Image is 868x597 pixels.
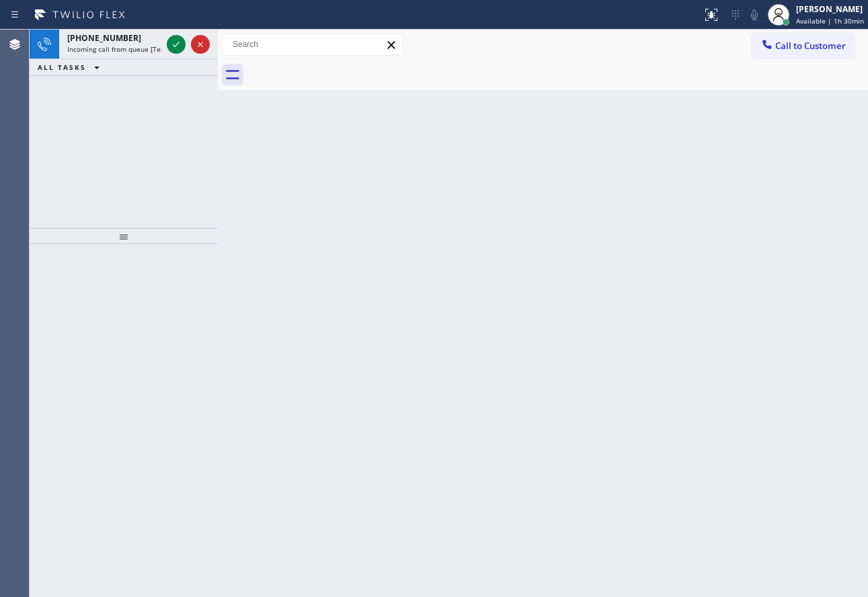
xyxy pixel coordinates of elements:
button: Reject [191,35,210,54]
span: Incoming call from queue [Test] All [67,44,179,54]
span: Available | 1h 30min [796,16,864,26]
div: [PERSON_NAME] [796,3,864,15]
input: Search [223,34,403,55]
span: [PHONE_NUMBER] [67,32,141,44]
span: Call to Customer [775,40,846,52]
button: Accept [167,35,186,54]
button: Call to Customer [752,33,855,58]
button: ALL TASKS [30,59,113,75]
span: ALL TASKS [38,63,86,72]
button: Mute [745,5,764,24]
